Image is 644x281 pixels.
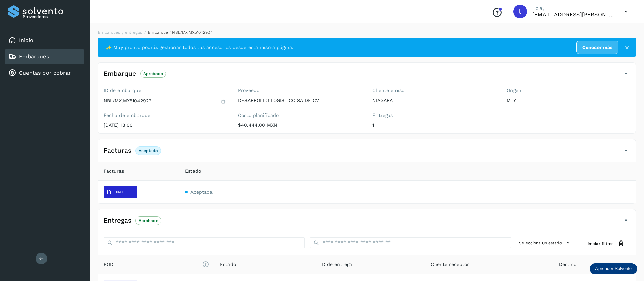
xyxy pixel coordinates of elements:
p: [DATE] 18:00 [104,122,227,128]
div: Cuentas por cobrar [5,66,84,81]
p: Aprobado [143,71,163,76]
a: Inicio [19,37,33,43]
span: Estado [220,261,236,268]
p: Proveedores [23,14,81,19]
button: Selecciona un estado [516,237,574,248]
a: Conocer más [576,41,618,54]
span: ID de entrega [320,261,352,268]
label: Proveedor [238,88,362,93]
p: Aceptada [139,148,158,153]
label: ID de embarque [104,88,227,93]
label: Cliente emisor [372,88,496,93]
a: Embarques [19,53,49,60]
p: XML [116,190,124,194]
p: Hola, [532,5,614,11]
h4: Facturas [104,147,131,155]
p: Aprobado [139,218,158,223]
h4: Entregas [104,217,131,225]
label: Costo planificado [238,112,362,118]
h4: Embarque [104,70,136,78]
p: NBL/MX.MX51042927 [104,98,151,104]
span: Aceptada [190,189,213,195]
div: Embarques [5,49,84,64]
p: $40,444.00 MXN [238,122,362,128]
p: 1 [372,122,496,128]
div: EntregasAprobado [98,215,636,232]
p: MTY [507,98,630,103]
div: FacturasAceptada [98,145,636,162]
label: Entregas [372,112,496,118]
div: Aprender Solvento [590,263,637,274]
p: lauraamalia.castillo@xpertal.com [532,11,614,18]
span: POD [104,261,209,268]
span: ✨ Muy pronto podrás gestionar todos tus accesorios desde esta misma página. [106,44,293,51]
span: Destino [559,261,576,268]
p: DESARROLLO LOGISTICO SA DE CV [238,98,362,103]
span: Estado [185,168,201,175]
label: Fecha de embarque [104,112,227,118]
a: Cuentas por cobrar [19,70,71,76]
div: Inicio [5,33,84,48]
span: Limpiar filtros [585,241,613,247]
div: EmbarqueAprobado [98,68,636,85]
p: Aprender Solvento [595,266,632,271]
a: Embarques y entregas [98,30,142,35]
span: Facturas [104,168,124,175]
span: Embarque #NBL/MX.MX51042927 [148,30,212,35]
button: Limpiar filtros [580,237,630,250]
button: XML [104,186,137,198]
p: NIAGARA [372,98,496,103]
nav: breadcrumb [98,29,636,35]
label: Origen [507,88,630,93]
span: Cliente receptor [431,261,469,268]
